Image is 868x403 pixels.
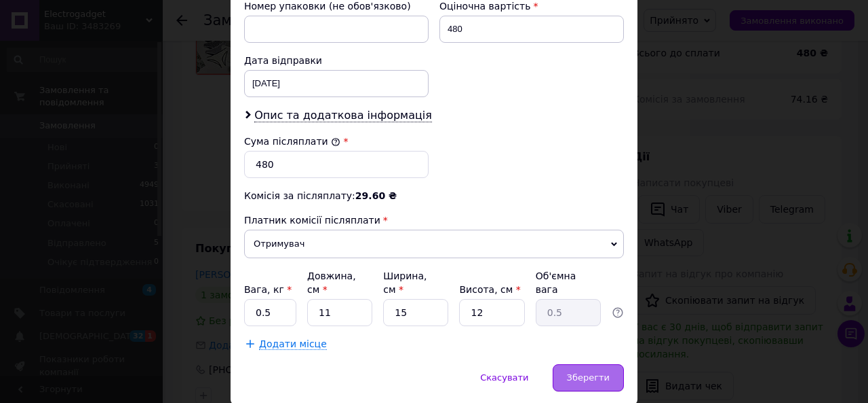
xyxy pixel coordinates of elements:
label: Сума післяплати [244,136,340,147]
span: Додати місце [259,338,327,350]
label: Висота, см [459,284,520,295]
div: Дата відправки [244,54,429,67]
div: Комісія за післяплату: [244,189,624,203]
span: Платник комісії післяплати [244,215,380,226]
div: Об'ємна вага [536,269,601,296]
span: 29.60 ₴ [355,190,397,201]
span: Отримувач [244,230,624,258]
span: Зберегти [567,372,610,383]
span: Опис та додаткова інформація [254,109,432,122]
span: Скасувати [480,372,528,383]
label: Ширина, см [383,270,427,295]
label: Вага, кг [244,284,292,295]
label: Довжина, см [307,270,356,295]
